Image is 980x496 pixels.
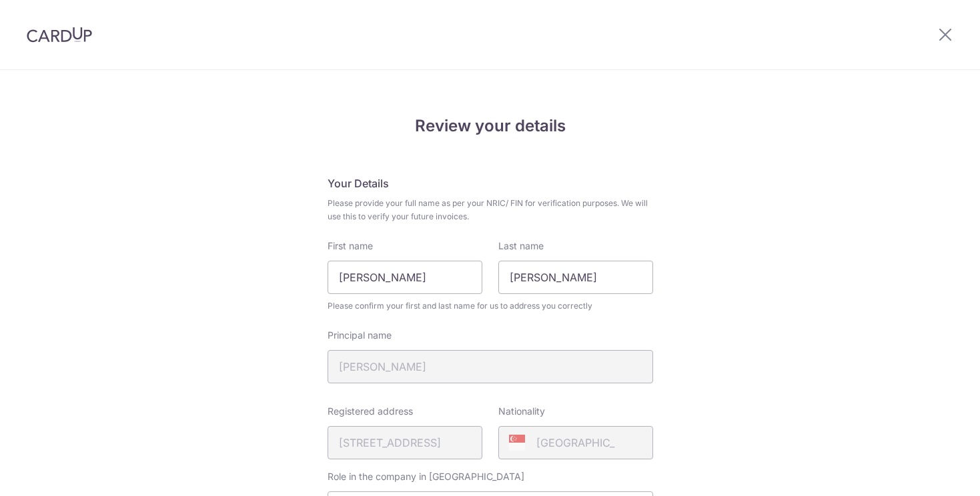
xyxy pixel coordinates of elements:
span: Please provide your full name as per your NRIC/ FIN for verification purposes. We will use this t... [328,197,653,223]
span: Please confirm your first and last name for us to address you correctly [328,299,653,313]
img: CardUp [27,27,92,43]
label: First name [328,239,373,253]
h5: Your Details [328,175,653,191]
input: Last name [498,261,653,294]
label: Nationality [498,405,545,418]
label: Role in the company in [GEOGRAPHIC_DATA] [328,470,524,483]
label: Last name [498,239,544,253]
input: First Name [328,261,482,294]
label: Principal name [328,329,392,342]
h4: Review your details [328,114,653,138]
label: Registered address [328,405,413,418]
